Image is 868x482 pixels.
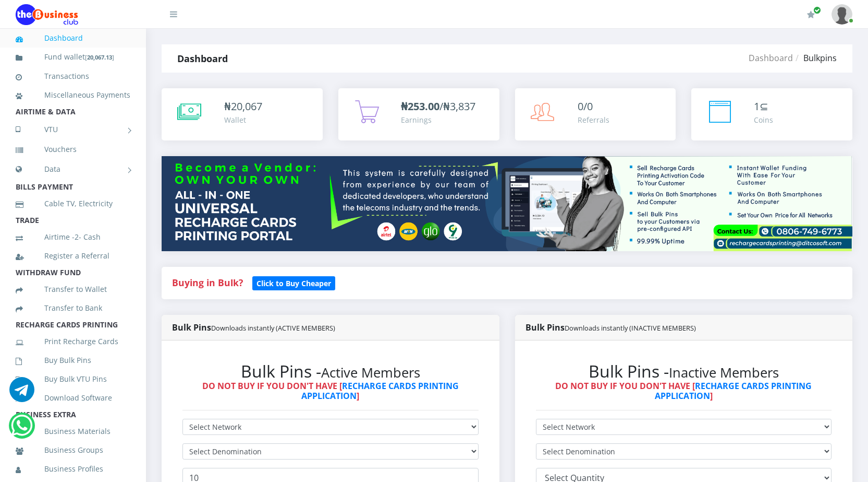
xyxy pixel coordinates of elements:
[401,99,439,113] b: ₦253.00
[16,137,130,161] a: Vouchers
[16,26,130,50] a: Dashboard
[224,99,262,114] div: ₦
[16,277,130,301] a: Transfer to Wallet
[87,53,112,61] b: 20,067.13
[162,88,323,140] a: ₦20,067 Wallet
[16,64,130,88] a: Transactions
[16,83,130,107] a: Miscellaneous Payments
[16,4,78,25] img: Logo
[655,380,812,402] a: RECHARGE CARDS PRINTING APPLICATION
[11,421,32,438] a: Chat for support
[224,114,262,125] div: Wallet
[793,52,837,64] li: Bulkpins
[16,116,130,143] a: VTU
[16,457,130,481] a: Business Profiles
[401,114,475,125] div: Earnings
[85,53,114,61] small: [ ]
[578,99,593,113] span: 0/0
[16,386,130,410] a: Download Software
[565,323,696,333] small: Downloads instantly (INACTIVE MEMBERS)
[16,330,130,354] a: Print Recharge Cards
[525,322,696,333] strong: Bulk Pins
[16,419,130,443] a: Business Materials
[256,278,331,288] b: Click to Buy Cheaper
[202,380,459,402] strong: DO NOT BUY IF YOU DON'T HAVE [ ]
[338,88,499,140] a: ₦253.00/₦3,837 Earnings
[231,99,262,113] span: 20,067
[555,380,812,402] strong: DO NOT BUY IF YOU DON'T HAVE [ ]
[754,99,773,114] div: ⊆
[515,88,676,140] a: 0/0 Referrals
[813,6,821,14] span: Renew/Upgrade Subscription
[252,276,335,289] a: Click to Buy Cheaper
[807,10,815,19] i: Renew/Upgrade Subscription
[16,348,130,372] a: Buy Bulk Pins
[16,244,130,268] a: Register a Referral
[669,363,779,382] small: Inactive Members
[16,192,130,216] a: Cable TV, Electricity
[162,156,852,251] img: multitenant_rcp.png
[321,363,420,382] small: Active Members
[301,380,459,402] a: RECHARGE CARDS PRINTING APPLICATION
[172,276,243,289] strong: Buying in Bulk?
[16,367,130,391] a: Buy Bulk VTU Pins
[16,296,130,320] a: Transfer to Bank
[754,99,760,113] span: 1
[177,52,228,65] strong: Dashboard
[578,114,609,125] div: Referrals
[754,114,773,125] div: Coins
[16,156,130,182] a: Data
[16,45,130,69] a: Fund wallet[20,067.13]
[16,438,130,462] a: Business Groups
[211,323,335,333] small: Downloads instantly (ACTIVE MEMBERS)
[832,4,852,25] img: User
[401,99,475,113] span: /₦3,837
[182,361,479,381] h2: Bulk Pins -
[16,225,130,249] a: Airtime -2- Cash
[749,52,793,64] a: Dashboard
[536,361,832,381] h2: Bulk Pins -
[9,385,34,402] a: Chat for support
[172,322,335,333] strong: Bulk Pins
